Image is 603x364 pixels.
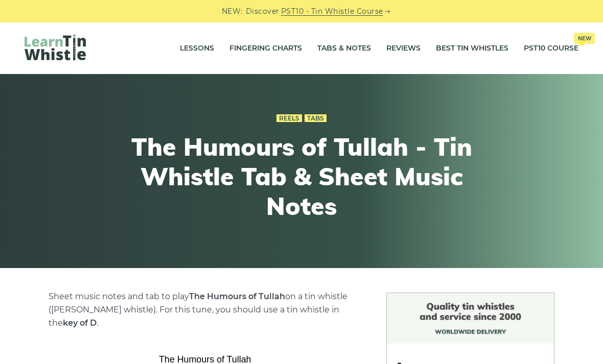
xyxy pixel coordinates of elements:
[25,34,86,60] img: LearnTinWhistle.com
[436,36,508,61] a: Best Tin Whistles
[386,36,421,61] a: Reviews
[63,318,97,328] strong: key of D
[229,36,302,61] a: Fingering Charts
[276,114,302,123] a: Reels
[189,292,285,301] strong: The Humours of Tullah
[317,36,371,61] a: Tabs & Notes
[49,290,361,330] p: Sheet music notes and tab to play on a tin whistle ([PERSON_NAME] whistle). For this tune, you sh...
[113,132,490,221] h1: The Humours of Tullah - Tin Whistle Tab & Sheet Music Notes
[305,114,327,123] a: Tabs
[524,36,578,61] a: PST10 CourseNew
[574,33,595,44] span: New
[180,36,214,61] a: Lessons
